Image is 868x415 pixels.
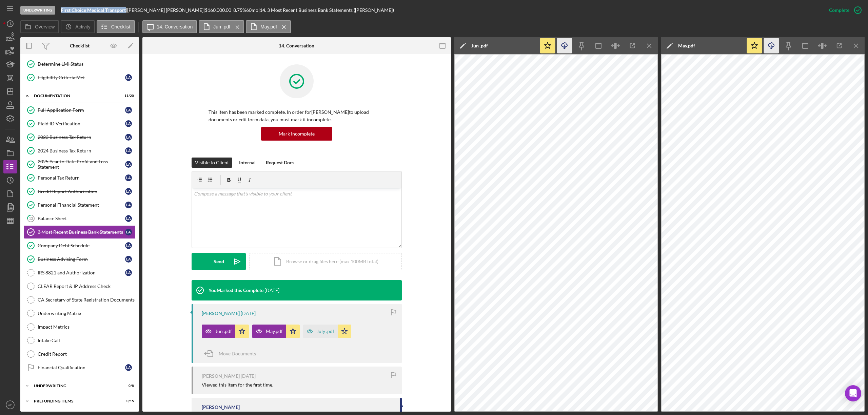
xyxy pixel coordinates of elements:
[122,399,134,403] div: 0 / 15
[38,351,135,357] div: Credit Report
[24,334,136,347] a: Intake Call
[192,253,246,270] button: Send
[236,158,259,168] button: Internal
[34,399,117,403] div: Prefunding Items
[24,320,136,334] a: Impact Metrics
[264,288,279,293] time: 2025-08-05 20:05
[233,7,246,13] div: 8.75 %
[34,94,117,98] div: Documentation
[192,158,232,168] button: Visible to Client
[261,127,332,141] button: Mark Incomplete
[24,239,136,252] a: Company Debt ScheduleLA
[125,256,132,263] div: L A
[24,71,136,84] a: Eligibility Criteria MetLA
[38,107,125,113] div: Full Application Form
[24,252,136,266] a: Business Advising FormLA
[202,404,240,410] div: [PERSON_NAME]
[241,373,256,379] time: 2025-08-01 22:41
[3,398,17,412] button: AE
[202,382,273,388] div: Viewed this item for the first time.
[202,373,240,379] div: [PERSON_NAME]
[111,24,131,29] label: Checklist
[38,284,135,289] div: CLEAR Report & IP Address Check
[252,325,300,338] button: May.pdf
[38,324,135,330] div: Impact Metrics
[29,216,33,221] tspan: 13
[38,75,125,80] div: Eligibility Criteria Met
[61,7,127,13] div: |
[127,7,205,13] div: [PERSON_NAME] [PERSON_NAME] |
[24,117,136,130] a: Plaid ID VerificationLA
[24,57,136,71] a: Determine LMI Status
[24,225,136,239] a: 3 Most Recent Business Bank StatementsLA
[38,256,125,262] div: Business Advising Form
[246,7,258,13] div: 60 mo
[8,403,13,407] text: AE
[24,347,136,361] a: Credit Report
[214,253,224,270] div: Send
[219,351,256,356] span: Move Documents
[38,216,125,221] div: Balance Sheet
[678,43,695,48] div: May.pdf
[24,185,136,198] a: Credit Report AuthorizationLA
[38,202,125,208] div: Personal Financial Statement
[61,20,95,33] button: Activity
[202,311,240,316] div: [PERSON_NAME]
[213,24,230,29] label: Jun .pdf
[38,189,125,194] div: Credit Report Authorization
[38,61,135,67] div: Determine LMI Status
[97,20,135,33] button: Checklist
[125,242,132,249] div: L A
[24,158,136,171] a: 2025 Year to Date Profit and Loss StatementLA
[122,384,134,388] div: 0 / 8
[822,3,865,17] button: Complete
[205,7,233,13] div: $160,000.00
[829,3,849,17] div: Complete
[199,20,244,33] button: Jun .pdf
[258,7,394,13] div: | 14. 3 Most Recent Business Bank Statements ([PERSON_NAME])
[38,338,135,343] div: Intake Call
[34,384,117,388] div: Underwriting
[209,108,385,124] p: This item has been marked complete. In order for [PERSON_NAME] to upload documents or edit form d...
[157,24,193,29] label: 14. Conversation
[239,158,256,168] div: Internal
[262,158,298,168] button: Request Docs
[125,107,132,113] div: L A
[215,329,232,334] div: Jun .pdf
[125,174,132,181] div: L A
[471,43,488,48] div: Jun .pdf
[122,94,134,98] div: 11 / 20
[24,361,136,374] a: Financial QualificationLA
[24,103,136,117] a: Full Application FormLA
[266,329,283,334] div: May.pdf
[38,121,125,126] div: Plaid ID Verification
[125,229,132,235] div: L A
[125,188,132,195] div: L A
[125,364,132,371] div: L A
[202,325,249,338] button: Jun .pdf
[24,279,136,293] a: CLEAR Report & IP Address Check
[209,288,263,293] div: You Marked this Complete
[125,74,132,81] div: L A
[24,307,136,320] a: Underwriting Matrix
[24,212,136,225] a: 13Balance SheetLA
[125,215,132,222] div: L A
[38,159,125,170] div: 2025 Year to Date Profit and Loss Statement
[195,158,229,168] div: Visible to Client
[202,345,263,362] button: Move Documents
[317,329,334,334] div: July .pdf
[20,20,59,33] button: Overview
[24,266,136,279] a: IRS 8821 and AuthorizationLA
[125,202,132,208] div: L A
[61,7,126,13] b: First Choice Medical Transport
[845,385,861,401] div: Open Intercom Messenger
[24,130,136,144] a: 2023 Business Tax ReturnLA
[38,134,125,140] div: 2023 Business Tax Return
[125,134,132,141] div: L A
[24,198,136,212] a: Personal Financial StatementLA
[70,43,90,48] div: Checklist
[38,365,125,370] div: Financial Qualification
[303,325,351,338] button: July .pdf
[38,270,125,275] div: IRS 8821 and Authorization
[75,24,90,29] label: Activity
